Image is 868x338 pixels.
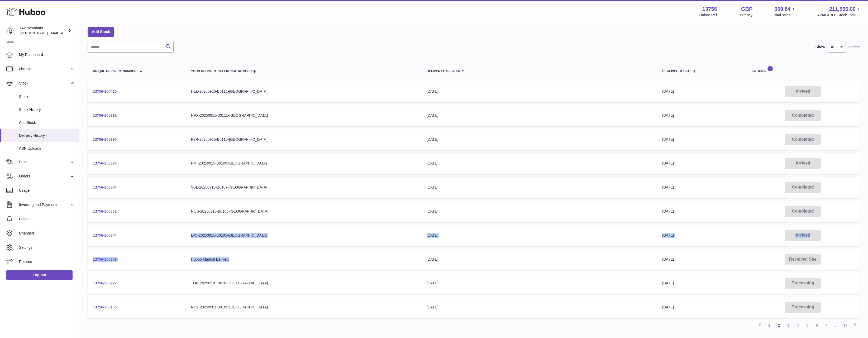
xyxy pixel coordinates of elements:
[741,6,752,13] strong: GBP
[19,146,75,151] span: ASN Uploads
[191,257,416,262] div: Huboo Manual Delivery
[19,202,69,207] span: Invoicing and Payments
[803,321,812,330] a: 5
[19,94,75,99] span: Stock
[662,161,674,165] span: [DATE]
[784,321,793,330] a: 3
[765,321,774,330] a: 1
[773,13,797,18] span: Total sales
[662,137,674,142] span: [DATE]
[662,257,674,261] span: [DATE]
[773,6,797,18] a: 669.84 Total sales
[191,113,416,118] div: NPX-20250915-B0111-[GEOGRAPHIC_DATA]
[815,45,825,50] label: Show
[191,281,416,286] div: TOR-20250910-B0103-[GEOGRAPHIC_DATA]
[822,321,831,330] a: 7
[662,233,674,237] span: [DATE]
[774,321,784,330] a: 2
[191,209,416,214] div: NOS-20250915-B0106-[GEOGRAPHIC_DATA]
[751,66,854,73] div: Actions
[427,69,460,73] span: Delivery Expected
[20,31,106,35] span: [PERSON_NAME][EMAIL_ADDRESS][DOMAIN_NAME]
[738,13,753,18] div: Currency
[817,13,862,18] span: AVAILABLE Stock Total
[93,89,117,93] a: 13756-200420
[93,137,117,142] a: 13756-200390
[793,321,803,330] a: 4
[427,137,652,142] div: [DATE]
[662,209,674,213] span: [DATE]
[662,89,674,93] span: [DATE]
[19,107,75,112] span: Stock History
[427,89,652,94] div: [DATE]
[662,185,674,189] span: [DATE]
[6,270,73,280] a: Log out
[19,67,69,72] span: Listings
[812,321,822,330] a: 6
[19,52,75,57] span: My Dashboard
[191,137,416,142] div: P2R-20250915-B0110-[GEOGRAPHIC_DATA]
[702,6,717,13] strong: 13756
[93,113,117,118] a: 13756-200391
[93,185,117,189] a: 13756-200364
[817,6,862,18] a: 211,556.00 AVAILABLE Stock Total
[427,305,652,310] div: [DATE]
[19,245,75,250] span: Settings
[427,257,652,262] div: [DATE]
[19,231,75,236] span: Channels
[662,281,674,285] span: [DATE]
[19,120,75,125] span: Add Stock
[88,27,114,36] a: Add Stock
[19,188,75,193] span: Usage
[93,69,136,73] span: Unique Delivery Number
[191,185,416,190] div: VSL-20250915-B0107-[GEOGRAPHIC_DATA]
[93,161,117,165] a: 13756-200374
[191,89,416,94] div: HEL-20250916-B0112-[GEOGRAPHIC_DATA]
[829,6,856,13] span: 211,556.00
[831,321,841,330] span: ...
[191,233,416,238] div: LAV-20250915-B0105-[GEOGRAPHIC_DATA]
[427,113,652,118] div: [DATE]
[19,81,69,86] span: Stock
[93,281,117,285] a: 13756-200227
[93,305,117,309] a: 13756-200155
[19,133,75,138] span: Delivery History
[427,281,652,286] div: [DATE]
[427,209,652,214] div: [DATE]
[191,161,416,166] div: PMI-20250915-B0109-[GEOGRAPHIC_DATA]
[662,69,691,73] span: Received to Site
[93,257,117,261] a: 13756-200309
[427,161,652,166] div: [DATE]
[841,321,850,330] a: 37
[662,113,674,118] span: [DATE]
[93,209,117,213] a: 13756-200361
[19,174,69,179] span: Orders
[6,27,14,35] img: alan@twowombats.com
[19,259,75,264] span: Returns
[19,217,75,222] span: Cases
[191,69,252,73] span: Your Delivery Reference Number
[427,233,652,238] div: [DATE]
[191,305,416,310] div: NPX-20250901-B0102-[GEOGRAPHIC_DATA]
[662,305,674,309] span: [DATE]
[19,159,69,165] span: Sales
[848,45,860,50] span: entries
[427,185,652,190] div: [DATE]
[20,26,67,36] div: Two Wombats
[93,233,117,237] a: 13756-200344
[699,13,717,18] div: Huboo Ref
[774,6,790,13] span: 669.84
